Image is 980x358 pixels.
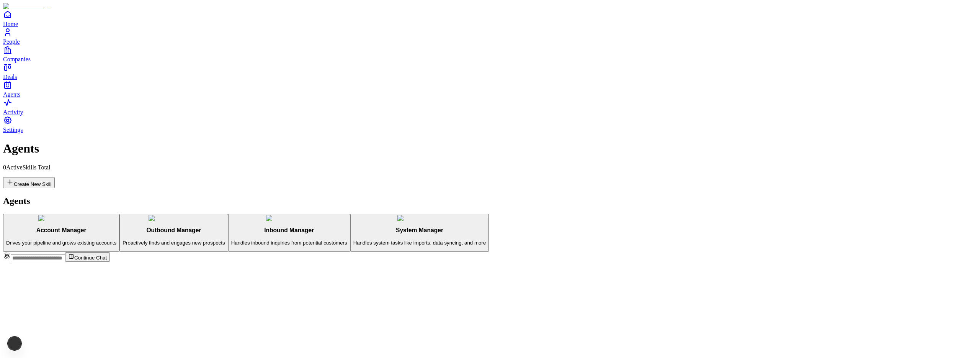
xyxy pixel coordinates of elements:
h3: Account Manager [6,227,116,234]
span: Continue Chat [74,255,107,261]
a: Settings [3,116,977,133]
button: System ManagerSystem ManagerHandles system tasks like imports, data syncing, and more [350,214,489,252]
span: People [3,38,20,45]
p: Drives your pipeline and grows existing accounts [6,240,116,246]
span: Deals [3,74,17,80]
img: Item Brain Logo [3,3,50,10]
button: Continue Chat [65,252,110,262]
span: Companies [3,56,31,62]
div: Continue Chat [3,252,977,262]
img: Inbound Manager [266,215,312,221]
h1: Agents [3,141,977,156]
h3: Inbound Manager [231,227,347,234]
img: System Manager [397,215,442,221]
a: People [3,28,977,45]
h2: Agents [3,196,977,206]
p: Handles inbound inquiries from potential customers [231,240,347,246]
button: Create New Skill [3,177,55,188]
a: Companies [3,45,977,62]
p: Handles system tasks like imports, data syncing, and more [353,240,486,246]
h3: Outbound Manager [122,227,225,234]
button: Inbound ManagerInbound ManagerHandles inbound inquiries from potential customers [228,214,350,252]
p: 0 Active Skills Total [3,164,977,171]
button: Outbound ManagerOutbound ManagerProactively finds and engages new prospects [119,214,228,252]
img: Outbound Manager [149,215,199,221]
a: Home [3,10,977,27]
span: Home [3,21,18,27]
span: Activity [3,109,23,115]
img: Account Manager [38,215,84,221]
span: Agents [3,91,20,98]
a: Agents [3,80,977,98]
a: Deals [3,63,977,80]
a: Activity [3,98,977,115]
p: Proactively finds and engages new prospects [122,240,225,246]
span: Settings [3,126,23,133]
h3: System Manager [353,227,486,234]
button: Account ManagerAccount ManagerDrives your pipeline and grows existing accounts [3,214,119,252]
